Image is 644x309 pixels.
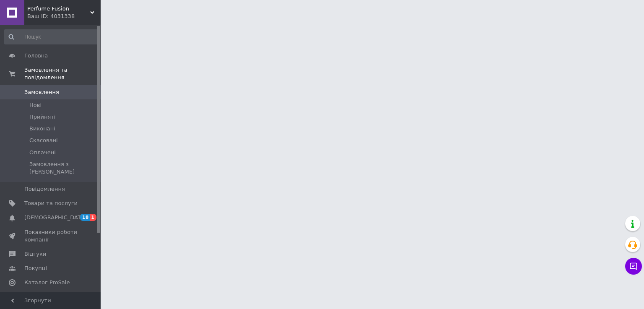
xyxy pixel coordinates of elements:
[27,5,90,13] span: Perfume Fusion
[24,66,101,81] span: Замовлення та повідомлення
[80,214,90,221] span: 18
[29,113,55,121] span: Прийняті
[90,214,96,221] span: 1
[24,214,86,221] span: [DEMOGRAPHIC_DATA]
[29,161,98,176] span: Замовлення з [PERSON_NAME]
[24,250,46,258] span: Відгуки
[24,52,48,60] span: Головна
[29,101,42,109] span: Нові
[29,125,55,132] span: Виконані
[4,29,99,44] input: Пошук
[24,229,78,244] span: Показники роботи компанії
[27,13,101,20] div: Ваш ID: 4031338
[24,200,78,207] span: Товари та послуги
[29,149,56,156] span: Оплачені
[24,265,47,272] span: Покупці
[24,279,70,286] span: Каталог ProSale
[24,185,65,193] span: Повідомлення
[625,258,642,275] button: Чат з покупцем
[29,137,58,144] span: Скасовані
[24,88,59,96] span: Замовлення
